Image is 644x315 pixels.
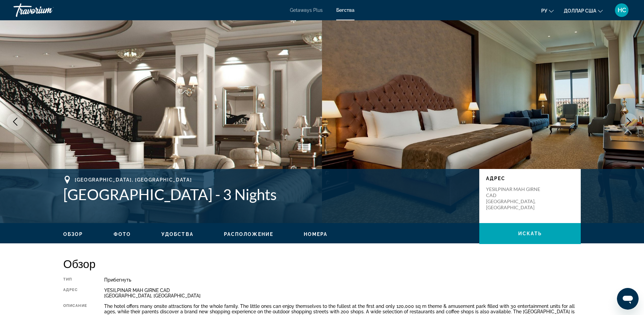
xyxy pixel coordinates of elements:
button: Удобства [161,231,193,237]
span: Фото [114,232,131,237]
span: [GEOGRAPHIC_DATA], [GEOGRAPHIC_DATA] [75,177,192,183]
button: Обзор [63,231,83,237]
button: искать [479,223,581,244]
h1: [GEOGRAPHIC_DATA] - 3 Nights [63,186,473,203]
button: Изменить язык [541,6,554,16]
button: Previous image [7,113,24,130]
font: ру [541,8,547,14]
div: Прибегнуть [104,277,581,283]
button: Номера [304,231,328,237]
iframe: Кнопка запуска окна обмена сообщениями [617,288,639,310]
div: Тип [63,277,87,283]
a: Травориум [14,1,81,19]
span: Расположение [224,232,273,237]
p: YESILPINAR MAH GIRNE CAD [GEOGRAPHIC_DATA], [GEOGRAPHIC_DATA] [486,186,540,211]
button: Изменить валюту [564,6,603,16]
button: Next image [620,113,637,130]
h2: Обзор [63,257,581,270]
button: Меню пользователя [613,3,630,17]
font: доллар США [564,8,596,14]
span: Удобства [161,232,193,237]
a: Бегства [336,7,354,13]
font: НС [618,6,626,14]
div: Адрес [63,288,87,298]
span: Обзор [63,232,83,237]
span: Номера [304,232,328,237]
span: искать [518,231,542,236]
button: Фото [114,231,131,237]
div: YESILPINAR MAH GIRNE CAD [GEOGRAPHIC_DATA], [GEOGRAPHIC_DATA] [104,288,581,298]
a: Getaways Plus [290,7,323,13]
button: Расположение [224,231,273,237]
p: Адрес [486,176,574,181]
